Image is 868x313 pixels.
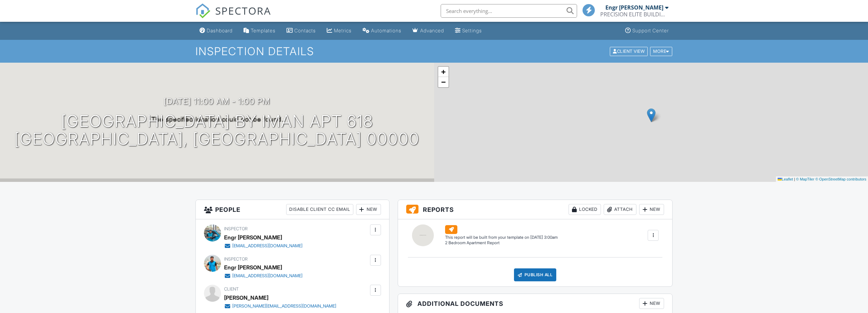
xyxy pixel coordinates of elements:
div: Engr [PERSON_NAME] [224,232,282,242]
span: + [441,67,445,76]
h3: Reports [398,200,673,219]
div: Automations [371,28,401,33]
div: This report will be built from your template on [DATE] 3:00am [445,235,558,240]
span: Inspector [224,256,248,262]
div: Publish All [514,268,557,281]
div: Engr [PERSON_NAME] [224,262,282,272]
div: Advanced [420,28,444,33]
div: Support Center [632,28,669,33]
a: Automations (Basic) [360,25,404,37]
img: Marker [647,108,656,122]
div: Settings [462,28,482,33]
a: Leaflet [778,177,793,181]
a: Templates [241,25,278,37]
div: Disable Client CC Email [286,204,353,215]
div: New [639,298,664,309]
div: Dashboard [207,28,233,33]
h3: [DATE] 11:00 am - 1:00 pm [164,97,270,106]
img: The Best Home Inspection Software - Spectora [195,3,210,18]
a: SPECTORA [195,9,271,24]
span: | [794,177,795,181]
h1: [GEOGRAPHIC_DATA] By Iman Apt 618 [GEOGRAPHIC_DATA], [GEOGRAPHIC_DATA] 00000 [14,112,420,148]
div: [PERSON_NAME][EMAIL_ADDRESS][DOMAIN_NAME] [232,303,336,309]
div: 2 Bedroom Apartment Report [445,240,558,246]
div: [PERSON_NAME] [224,293,268,303]
span: Client [224,286,239,292]
a: [EMAIL_ADDRESS][DOMAIN_NAME] [224,242,303,249]
a: Metrics [324,25,354,37]
div: [EMAIL_ADDRESS][DOMAIN_NAME] [232,273,303,279]
a: Advanced [410,25,447,37]
div: New [356,204,381,215]
div: Engr [PERSON_NAME] [605,4,663,11]
a: Zoom in [438,67,448,77]
div: Contacts [294,28,316,33]
a: [PERSON_NAME][EMAIL_ADDRESS][DOMAIN_NAME] [224,303,336,310]
a: Settings [452,25,485,37]
a: © MapTiler [796,177,814,181]
div: Client View [610,47,648,56]
input: Search everything... [441,4,577,18]
div: Metrics [334,28,352,33]
a: Support Center [622,25,672,37]
a: Contacts [284,25,319,37]
span: Inspector [224,226,248,231]
div: PRECISION ELITE BUILDING INSPECTION SERVICES L.L.C [600,11,668,18]
a: [EMAIL_ADDRESS][DOMAIN_NAME] [224,272,303,279]
span: − [441,78,445,86]
span: SPECTORA [215,3,271,18]
div: New [639,204,664,215]
h3: People [196,200,389,219]
div: [EMAIL_ADDRESS][DOMAIN_NAME] [232,243,303,249]
div: More [650,47,672,56]
div: Attach [604,204,636,215]
a: Client View [609,48,649,53]
div: Templates [251,28,276,33]
h1: Inspection Details [195,45,673,57]
a: © OpenStreetMap contributors [815,177,866,181]
a: Dashboard [197,25,235,37]
a: Zoom out [438,77,448,87]
div: Locked [569,204,601,215]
